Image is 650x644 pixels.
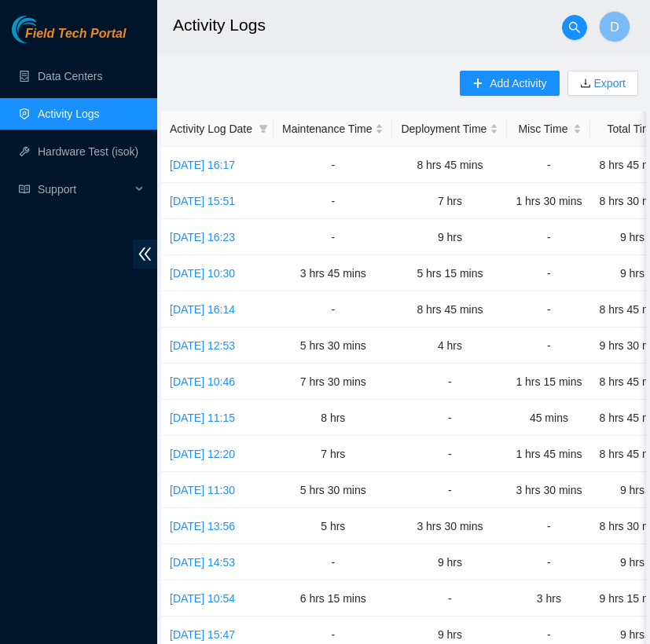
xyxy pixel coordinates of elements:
[170,159,235,171] a: [DATE] 16:17
[507,219,590,255] td: -
[38,108,100,120] a: Activity Logs
[274,508,392,544] td: 5 hrs
[274,183,392,219] td: -
[19,184,30,195] span: read
[392,291,507,327] td: 8 hrs 45 mins
[274,219,392,255] td: -
[259,124,268,134] span: filter
[507,255,590,291] td: -
[392,508,507,544] td: 3 hrs 30 mins
[170,120,252,137] span: Activity Log Date
[38,174,130,205] span: Support
[274,147,392,183] td: -
[170,592,235,605] a: [DATE] 10:54
[591,77,626,90] a: Export
[507,544,590,580] td: -
[274,255,392,291] td: 3 hrs 45 mins
[170,448,235,460] a: [DATE] 12:20
[392,255,507,291] td: 5 hrs 15 mins
[392,147,507,183] td: 8 hrs 45 mins
[274,400,392,436] td: 8 hrs
[274,544,392,580] td: -
[38,70,102,82] a: Data Centers
[392,580,507,617] td: -
[567,71,638,96] button: downloadExport
[562,15,587,40] button: search
[580,78,591,90] span: download
[392,364,507,400] td: -
[274,580,392,617] td: 6 hrs 15 mins
[274,472,392,508] td: 5 hrs 30 mins
[274,327,392,364] td: 5 hrs 30 mins
[274,364,392,400] td: 7 hrs 30 mins
[170,556,235,569] a: [DATE] 14:53
[460,71,559,96] button: plusAdd Activity
[507,327,590,364] td: -
[12,28,126,49] a: Akamai TechnologiesField Tech Portal
[25,27,126,42] span: Field Tech Portal
[170,267,235,280] a: [DATE] 10:30
[507,400,590,436] td: 45 mins
[392,544,507,580] td: 9 hrs
[507,291,590,327] td: -
[563,21,586,34] span: search
[170,375,235,388] a: [DATE] 10:46
[255,117,271,141] span: filter
[170,412,235,424] a: [DATE] 11:15
[507,147,590,183] td: -
[12,16,79,43] img: Akamai Technologies
[170,484,235,496] a: [DATE] 11:30
[507,580,590,617] td: 3 hrs
[472,78,483,90] span: plus
[490,75,546,92] span: Add Activity
[170,628,235,641] a: [DATE] 15:47
[170,303,235,316] a: [DATE] 16:14
[274,436,392,472] td: 7 hrs
[610,17,619,37] span: D
[599,11,630,42] button: D
[392,327,507,364] td: 4 hrs
[392,219,507,255] td: 9 hrs
[507,436,590,472] td: 1 hrs 45 mins
[392,183,507,219] td: 7 hrs
[274,291,392,327] td: -
[170,231,235,243] a: [DATE] 16:23
[392,400,507,436] td: -
[133,240,157,269] span: double-left
[392,436,507,472] td: -
[170,520,235,532] a: [DATE] 13:56
[507,508,590,544] td: -
[507,364,590,400] td: 1 hrs 15 mins
[170,339,235,352] a: [DATE] 12:53
[507,472,590,508] td: 3 hrs 30 mins
[392,472,507,508] td: -
[507,183,590,219] td: 1 hrs 30 mins
[38,145,138,158] a: Hardware Test (isok)
[170,195,235,207] a: [DATE] 15:51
